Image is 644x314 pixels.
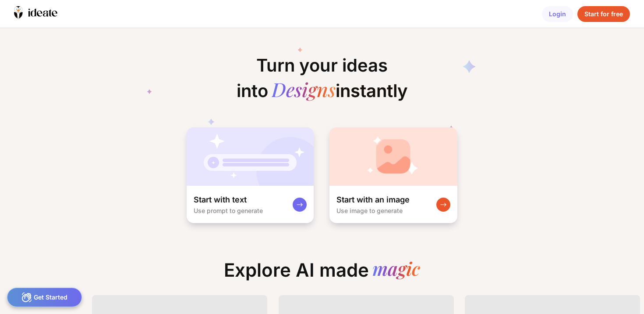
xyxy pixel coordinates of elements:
[187,127,314,186] img: startWithTextCardBg.jpg
[372,259,420,281] div: magic
[194,195,247,205] div: Start with text
[217,259,427,288] div: Explore AI made
[336,207,403,214] div: Use image to generate
[194,207,263,214] div: Use prompt to generate
[329,127,457,186] img: startWithImageCardBg.jpg
[336,195,410,205] div: Start with an image
[542,6,573,22] div: Login
[577,6,630,22] div: Start for free
[7,288,82,307] div: Get Started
